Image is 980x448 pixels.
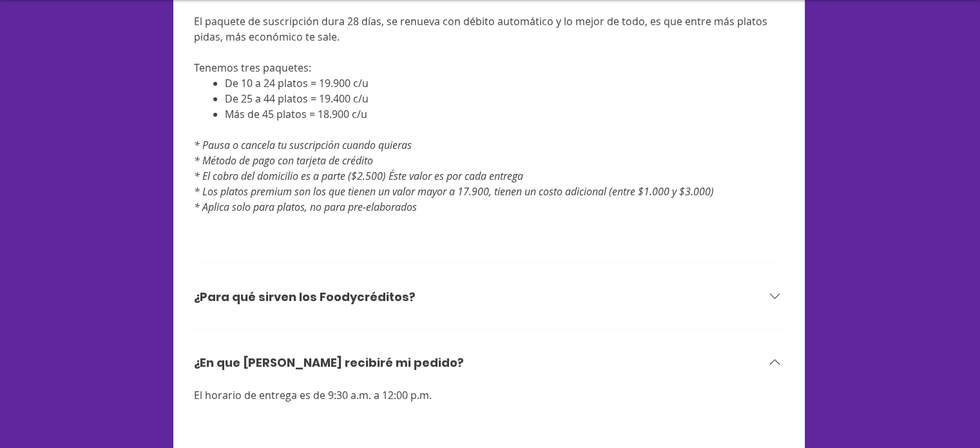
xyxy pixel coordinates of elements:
[194,138,412,152] span: * Pausa o cancela tu suscripción cuando quieras
[225,92,369,106] span: De 25 a 44 platos = 19.400 c/u
[194,14,784,256] div: ¿Cómo son los paquetes de suscripción?
[905,373,967,435] iframe: Messagebird Livechat Widget
[194,14,770,44] span: El paquete de suscripción dura 28 días, se renueva con débito automático y lo mejor de todo, es q...
[194,272,784,322] button: ¿Para qué sirven los Foodycréditos?
[194,289,416,305] h3: ¿Para qué sirven los Foodycréditos?
[225,107,367,121] span: Más de 45 platos = 18.900 c/u
[194,387,784,444] div: ¿En que [PERSON_NAME] recibiré mi pedido?
[194,153,373,168] span: * Método de pago con tarjeta de crédito
[194,184,714,199] span: * Los platos premium son los que tienen un valor mayor a 17.900, tienen un costo adicional (entre...
[194,338,784,387] button: ¿En que [PERSON_NAME] recibiré mi pedido?
[194,61,311,75] span: Tenemos tres paquetes:
[225,76,369,90] span: De 10 a 24 platos = 19.900 c/u
[194,355,464,371] h3: ¿En que [PERSON_NAME] recibiré mi pedido?
[194,200,417,214] span: * Aplica solo para platos, no para pre-elaborados
[194,169,523,183] span: * El cobro del domicilio es a parte ($2.500) Éste valor es por cada entrega
[194,388,432,402] span: El horario de entrega es de 9:30 a.m. a 12:00 p.m.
